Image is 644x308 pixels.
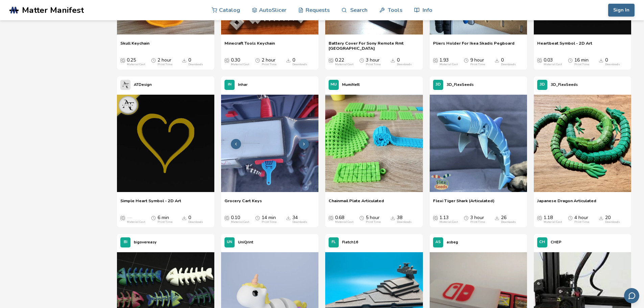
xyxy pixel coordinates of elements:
div: 0 [188,215,203,224]
p: bigovereasy [134,239,157,246]
span: BI [124,240,127,244]
div: Print Time [158,220,172,224]
div: 2 hour [158,57,172,66]
div: Downloads [605,63,620,66]
div: 3 hour [366,57,381,66]
p: MumiNett [342,81,360,88]
span: Downloads [599,215,603,220]
span: Average Print Time [255,215,260,220]
div: 0 [501,57,516,66]
div: 0.68 [335,215,353,224]
div: 3 hour [470,215,485,224]
div: Downloads [501,63,516,66]
button: Send feedback via email [624,288,639,303]
div: 6 min [158,215,172,224]
div: 0 [188,57,203,66]
div: 1.18 [544,215,562,224]
div: 0.22 [335,57,353,66]
div: Downloads [501,220,516,224]
span: — [127,215,132,220]
a: Japanese Dragon Articulated [537,198,596,208]
div: Print Time [262,63,277,66]
a: ATDesign's profileATDesign [117,76,155,93]
button: Sign In [608,4,635,17]
span: Average Print Time [568,57,573,63]
div: Print Time [470,220,485,224]
span: Average Cost [433,57,438,63]
div: Print Time [574,63,589,66]
span: Battery Cover For Sony Remote Rmt [GEOGRAPHIC_DATA] [329,41,419,51]
span: Downloads [286,57,291,63]
span: Average Cost [329,57,333,63]
div: 0 [397,57,412,66]
span: Matter Manifest [22,5,84,15]
div: 9 hour [470,57,485,66]
span: Average Print Time [151,215,156,220]
span: Pliers Holder For Ikea Skadis Pegboard [433,41,515,51]
span: Average Print Time [359,57,364,63]
div: Material Cost [231,220,249,224]
div: Print Time [470,63,485,66]
span: CH [539,240,545,244]
div: Print Time [366,220,381,224]
div: 26 [501,215,516,224]
p: asbeg [447,239,458,246]
span: Downloads [390,57,395,63]
div: 2 hour [262,57,277,66]
a: Simple Heart Symbol - 2D Art [120,198,181,208]
span: Downloads [286,215,291,220]
p: 3D_FlexSeeds [551,81,578,88]
div: 20 [605,215,620,224]
div: Material Cost [439,63,458,66]
span: Downloads [495,57,499,63]
a: Minecraft Tools Keychain [224,41,275,51]
span: 3D [540,82,545,87]
p: 3D_FlexSeeds [447,81,474,88]
span: Average Cost [224,215,229,220]
div: Material Cost [127,220,145,224]
div: 0 [292,57,307,66]
div: 38 [397,215,412,224]
div: 0.25 [127,57,145,66]
div: Downloads [605,220,620,224]
span: Average Cost [537,57,542,63]
span: Downloads [182,215,187,220]
div: 16 min [574,57,589,66]
div: 0.30 [231,57,249,66]
p: UniQrint [238,239,253,246]
div: 1.93 [439,57,458,66]
span: Downloads [182,57,187,63]
span: Downloads [599,57,603,63]
span: FL [332,240,336,244]
span: Average Cost [120,215,125,220]
div: 0 [605,57,620,66]
p: Inhar [238,81,247,88]
span: Average Cost [329,215,333,220]
a: Skull Keychain [120,41,149,51]
div: 5 hour [366,215,381,224]
span: Average Print Time [255,57,260,63]
span: UN [227,240,232,244]
a: Grocery Cart Keys [224,198,262,208]
span: Heartbeat Symbol - 2D Art [537,41,592,51]
div: Downloads [397,63,412,66]
div: Print Time [574,220,589,224]
div: Downloads [292,220,307,224]
span: IN [228,82,232,87]
div: Material Cost [335,220,353,224]
span: Average Print Time [464,215,469,220]
div: Material Cost [439,220,458,224]
div: Print Time [158,63,172,66]
span: Average Print Time [464,57,469,63]
p: Fletch16 [342,239,358,246]
a: Chainmail Plate Articulated [329,198,384,208]
a: Flexi Tiger Shark (Articulated) [433,198,495,208]
div: 4 hour [574,215,589,224]
p: CHEP [551,239,562,246]
span: Average Print Time [151,57,156,63]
